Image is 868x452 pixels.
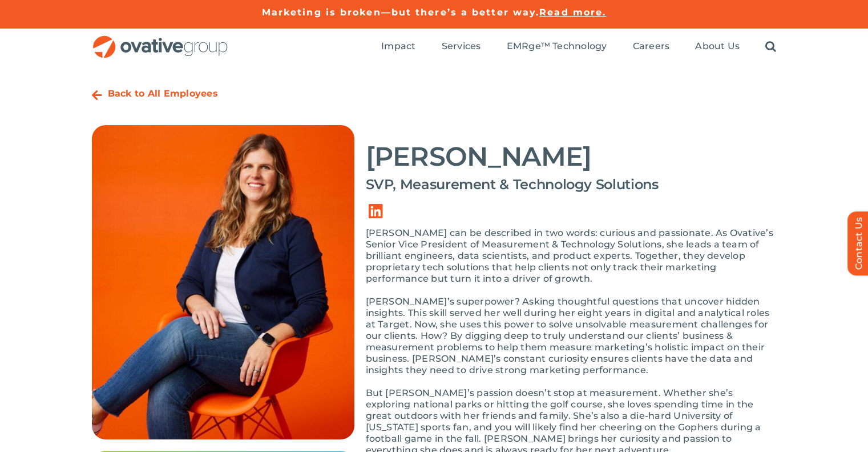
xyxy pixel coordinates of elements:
span: Impact [381,41,415,52]
a: Link to https://www.linkedin.com/in/bethmckigney/ [360,195,392,227]
h2: [PERSON_NAME] [366,142,777,171]
p: [PERSON_NAME] can be described in two words: curious and passionate. As Ovative’s Senior Vice Pre... [366,227,777,285]
span: EMRge™ Technology [507,41,607,52]
a: Search [765,41,776,53]
h4: SVP, Measurement & Technology Solutions [366,177,777,193]
a: Impact [381,41,415,53]
span: Careers [633,41,670,52]
a: About Us [695,41,740,53]
nav: Menu [381,29,776,65]
a: EMRge™ Technology [507,41,607,53]
a: Marketing is broken—but there’s a better way. [262,7,540,18]
img: Bio – Beth [92,125,354,439]
a: OG_Full_horizontal_RGB [92,34,229,45]
a: Read more. [539,7,606,18]
p: [PERSON_NAME]’s superpower? Asking thoughtful questions that uncover hidden insights. This skill ... [366,296,777,376]
a: Back to All Employees [108,88,218,99]
a: Services [442,41,481,53]
span: About Us [695,41,740,52]
a: Careers [633,41,670,53]
span: Services [442,41,481,52]
a: Link to https://ovative.com/about-us/people/ [92,90,102,101]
